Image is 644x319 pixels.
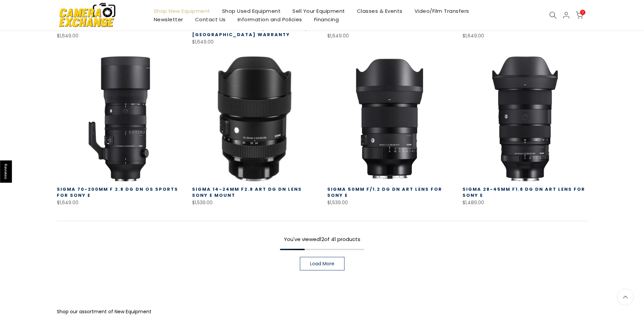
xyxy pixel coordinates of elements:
[287,7,351,15] a: Sell Your Equipment
[148,15,189,24] a: Newsletter
[57,32,182,40] div: $1,649.00
[462,186,585,198] a: Sigma 28-45mm f1.8 DG DN ART Lens for Sony E
[462,32,588,40] div: $1,649.00
[327,186,442,198] a: Sigma 50mm f/1.2 DG DN Art Lens for Sony E
[408,7,475,15] a: Video/Film Transfers
[148,7,216,15] a: Shop New Equipment
[300,257,344,270] a: Load More
[327,32,452,40] div: $1,649.00
[216,7,287,15] a: Shop Used Equipment
[327,198,452,207] div: $1,539.00
[192,186,302,198] a: Sigma 14-24mm F2.8 Art DG DN Lens Sony E Mount
[462,198,588,207] div: $1,489.00
[192,38,317,46] div: $1,649.00
[189,15,232,24] a: Contact Us
[617,289,634,305] a: Back to the top
[351,7,408,15] a: Classes & Events
[308,15,345,24] a: Financing
[320,236,324,243] span: 12
[576,11,583,19] a: 0
[310,261,334,266] span: Load More
[192,198,317,207] div: $1,539.00
[57,308,588,316] p: Shop our assortment of New Equipment
[57,198,182,207] div: $1,649.00
[232,15,308,24] a: Information and Policies
[580,10,585,15] span: 0
[284,236,360,243] span: You've viewed of 41 products
[57,186,178,198] a: Sigma 70-200mm f 2.8 DG DN OS Sports for Sony E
